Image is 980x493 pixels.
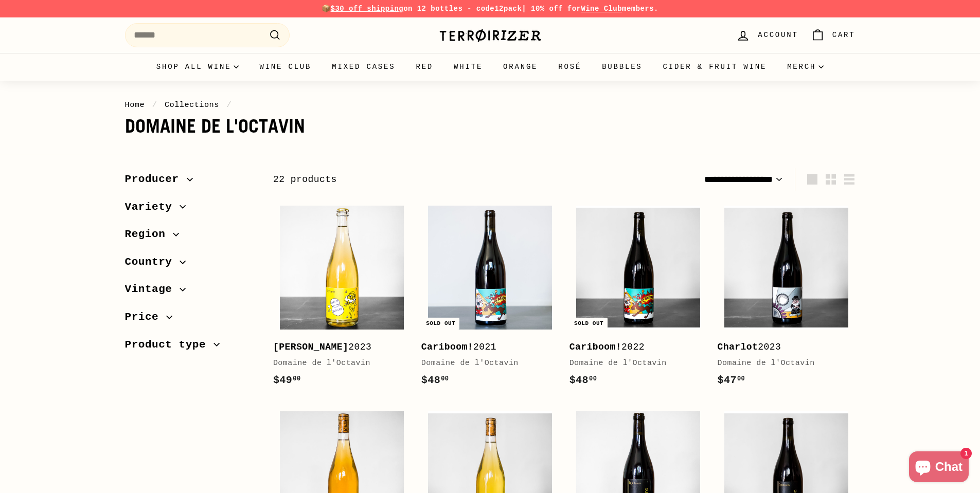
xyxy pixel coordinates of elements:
span: Country [125,253,180,271]
a: White [443,53,493,81]
div: 2023 [718,340,845,355]
div: Sold out [570,318,608,330]
a: Wine Club [249,53,322,81]
a: Home [125,100,145,109]
strong: 12pack [494,5,522,13]
span: Producer [125,171,187,188]
a: Account [730,20,804,50]
b: Cariboom! [569,342,621,352]
sup: 00 [441,375,449,382]
button: Producer [125,168,257,196]
a: Mixed Cases [322,53,405,81]
span: / [224,100,235,109]
sup: 00 [589,375,597,382]
inbox-online-store-chat: Shopify online store chat [906,451,972,485]
button: Region [125,223,257,251]
span: $30 off shipping [331,5,404,13]
span: $47 [718,374,745,386]
sup: 00 [737,375,745,382]
button: Price [125,306,257,334]
span: / [150,100,160,109]
a: Orange [493,53,548,81]
span: $48 [569,374,597,386]
button: Product type [125,334,257,361]
div: 2023 [273,340,401,355]
a: Collections [165,100,219,109]
div: Domaine de l'Octavin [421,357,549,370]
button: Country [125,251,257,279]
a: Sold out Cariboom!2021Domaine de l'Octavin [421,199,559,399]
nav: breadcrumbs [125,99,856,111]
b: Cariboom! [421,342,473,352]
span: Price [125,308,167,326]
span: Cart [832,29,856,41]
p: 📦 on 12 bottles - code | 10% off for members. [125,3,856,14]
span: Variety [125,198,180,216]
a: Cider & Fruit Wine [653,53,777,81]
a: Charlot2023Domaine de l'Octavin [718,199,856,399]
div: Domaine de l'Octavin [273,357,401,370]
a: Rosé [548,53,592,81]
a: [PERSON_NAME]2023Domaine de l'Octavin [273,199,411,399]
button: Variety [125,196,257,224]
a: Bubbles [592,53,652,81]
div: Domaine de l'Octavin [718,357,845,370]
div: 2022 [569,340,697,355]
div: 2021 [421,340,549,355]
span: Product type [125,336,214,354]
a: Sold out Cariboom!2022Domaine de l'Octavin [569,199,707,399]
b: Charlot [718,342,758,352]
b: [PERSON_NAME] [273,342,348,352]
div: Sold out [422,318,459,330]
div: 22 products [273,172,564,187]
div: Domaine de l'Octavin [569,357,697,370]
div: Primary [104,53,876,81]
span: Region [125,226,173,243]
a: Red [405,53,443,81]
a: Wine Club [581,5,622,13]
span: $49 [273,374,301,386]
span: Vintage [125,281,180,298]
span: Account [758,29,798,41]
button: Vintage [125,278,257,306]
h1: Domaine de l'Octavin [125,116,856,137]
summary: Merch [777,53,834,81]
a: Cart [805,20,862,50]
summary: Shop all wine [146,53,250,81]
sup: 00 [293,375,300,382]
span: $48 [421,374,449,386]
